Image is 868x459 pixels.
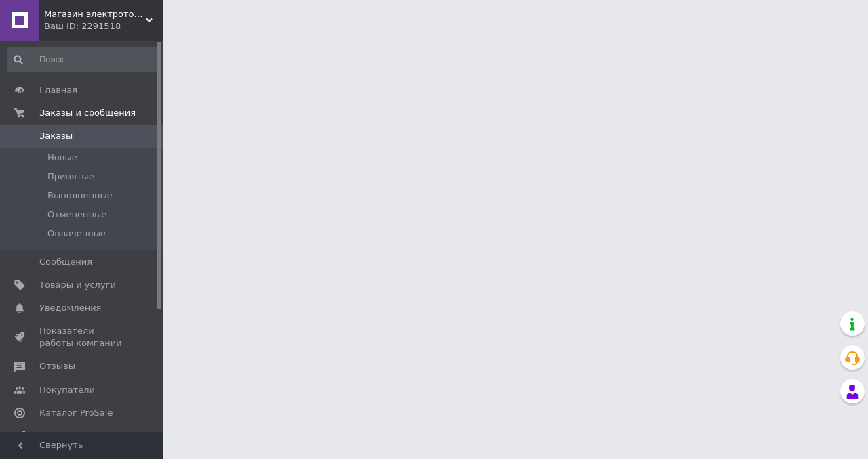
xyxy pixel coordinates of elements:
div: Ваш ID: 2291518 [44,20,163,32]
span: Отзывы [39,360,75,372]
span: Заказы [39,130,73,142]
span: Показатели работы компании [39,325,125,349]
span: Заказы и сообщения [39,107,136,119]
span: Аналитика [39,430,90,442]
span: Главная [39,84,77,96]
span: Принятые [47,171,94,183]
input: Поиск [7,47,160,72]
span: Уведомления [39,302,101,314]
span: Новые [47,152,77,164]
span: Товары и услуги [39,279,116,291]
span: Выполненные [47,190,113,202]
span: Отмененные [47,209,106,221]
span: Магазин электротоваров "Electro-kr" [44,8,146,20]
span: Каталог ProSale [39,407,113,419]
span: Оплаченные [47,227,106,240]
span: Покупатели [39,384,95,396]
span: Сообщения [39,256,92,268]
